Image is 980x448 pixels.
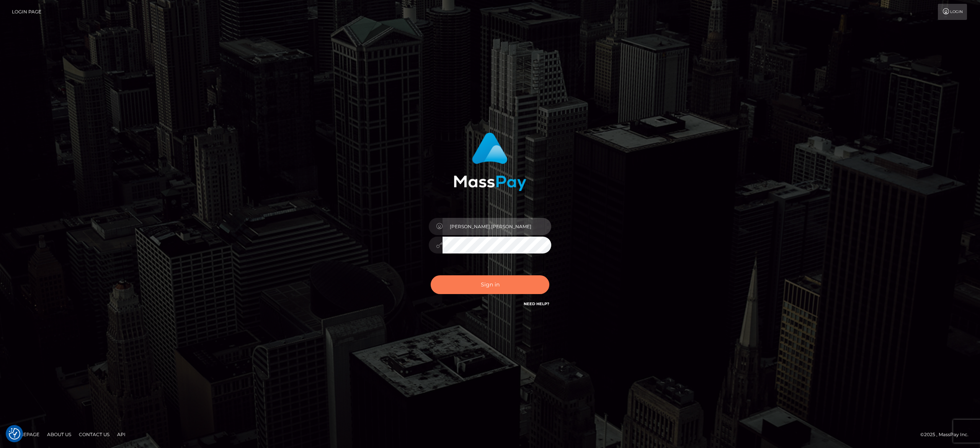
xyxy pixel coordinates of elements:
img: MassPay Login [454,132,526,191]
a: Contact Us [76,428,113,440]
a: About Us [44,428,74,440]
input: Username... [443,218,551,235]
button: Consent Preferences [9,428,20,440]
a: Login Page [12,4,41,20]
div: © 2025 , MassPay Inc. [920,430,974,439]
a: Need Help? [524,301,549,306]
img: Revisit consent button [9,428,20,440]
a: Login [938,4,967,20]
a: Homepage [8,428,42,440]
button: Sign in [431,275,549,294]
a: API [114,428,129,440]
